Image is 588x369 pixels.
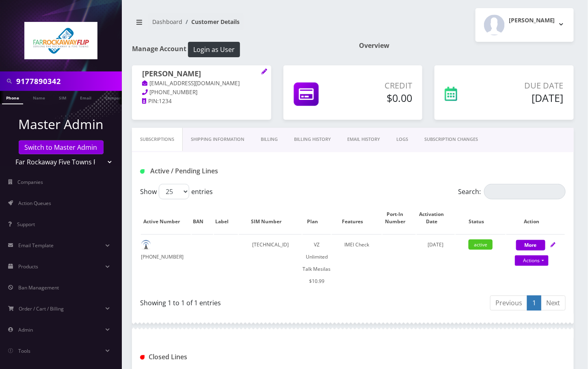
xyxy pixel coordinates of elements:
span: Order / Cart / Billing [19,305,64,312]
th: Port-In Number: activate to sort column ascending [383,203,416,233]
h5: $0.00 [348,92,412,104]
span: Email Template [18,242,54,249]
td: [TECHNICAL_ID] [239,234,302,291]
a: Next [541,296,566,311]
span: Tools [18,347,30,354]
span: Companies [18,179,43,186]
span: [PHONE_NUMBER] [150,88,198,96]
a: PIN: [142,97,159,106]
a: SIM [55,91,70,104]
nav: breadcrumb [132,13,347,37]
img: Far Rockaway Five Towns Flip [24,22,97,59]
td: VZ Unlimited Talk Mesilas $10.99 [303,234,331,291]
span: Support [17,221,35,228]
a: Actions [515,255,549,266]
th: Status: activate to sort column ascending [456,203,506,233]
th: BAN: activate to sort column ascending [192,203,213,233]
a: [EMAIL_ADDRESS][DOMAIN_NAME] [142,80,240,88]
a: Phone [2,91,23,104]
button: [PERSON_NAME] [476,8,574,42]
th: Label: activate to sort column ascending [214,203,238,233]
a: Subscriptions [132,128,183,151]
a: Name [29,91,49,104]
h1: Active / Pending Lines [140,167,274,175]
span: [DATE] [428,241,444,248]
a: Shipping Information [183,128,253,151]
label: Show entries [140,184,213,199]
h2: [PERSON_NAME] [509,17,555,24]
a: Switch to Master Admin [19,140,104,154]
a: 1 [527,296,541,311]
label: Search: [458,184,566,199]
h1: Closed Lines [140,353,274,361]
span: 1234 [159,97,172,105]
div: Showing 1 to 1 of 1 entries [140,295,347,308]
th: SIM Number: activate to sort column ascending [239,203,302,233]
th: Active Number: activate to sort column ascending [141,203,191,233]
span: Ban Management [18,284,59,291]
img: Closed Lines [140,355,145,360]
a: Email [76,91,95,104]
input: Search: [484,184,566,199]
th: Action: activate to sort column ascending [506,203,565,233]
button: Login as User [188,42,240,57]
a: Previous [490,296,527,311]
select: Showentries [159,184,189,199]
div: IMEI Check [332,239,382,251]
img: default.png [141,240,151,250]
span: Admin [18,326,33,333]
a: SUBSCRIPTION CHANGES [416,128,486,151]
th: Plan: activate to sort column ascending [303,203,331,233]
a: Billing [253,128,286,151]
span: Action Queues [18,200,51,207]
h5: [DATE] [489,92,564,104]
p: Credit [348,80,412,92]
input: Search in Company [16,73,120,89]
a: Login as User [186,44,240,53]
button: More [516,240,545,250]
th: Activation Date: activate to sort column ascending [417,203,455,233]
img: Active / Pending Lines [140,169,145,174]
td: [PHONE_NUMBER] [141,234,191,291]
span: Products [18,263,38,270]
a: Company [101,91,128,104]
h1: Manage Account [132,42,347,57]
a: LOGS [388,128,416,151]
a: Billing History [286,128,339,151]
h1: Overview [359,42,574,50]
a: EMAIL HISTORY [339,128,388,151]
p: Due Date [489,80,564,92]
th: Features: activate to sort column ascending [332,203,382,233]
li: Customer Details [182,17,240,26]
a: Dashboard [152,18,182,26]
h1: [PERSON_NAME] [142,69,261,79]
span: active [469,240,493,250]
